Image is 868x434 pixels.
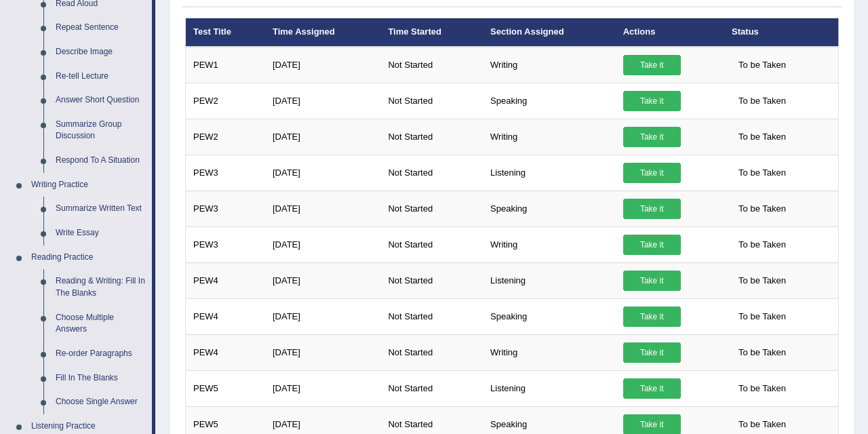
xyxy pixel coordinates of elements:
[380,262,483,298] td: Not Started
[380,83,483,119] td: Not Started
[623,127,681,147] a: Take it
[50,149,152,173] a: Respond To A Situation
[616,18,724,47] th: Actions
[265,226,380,262] td: [DATE]
[483,226,616,262] td: Writing
[623,342,681,363] a: Take it
[483,262,616,298] td: Listening
[732,235,793,255] span: To be Taken
[380,370,483,406] td: Not Started
[186,334,265,370] td: PEW4
[50,197,152,221] a: Summarize Written Text
[732,55,793,75] span: To be Taken
[380,119,483,155] td: Not Started
[50,390,152,414] a: Choose Single Answer
[732,378,793,399] span: To be Taken
[50,269,152,305] a: Reading & Writing: Fill In The Blanks
[380,191,483,226] td: Not Started
[186,83,265,119] td: PEW2
[265,370,380,406] td: [DATE]
[265,18,380,47] th: Time Assigned
[25,173,152,197] a: Writing Practice
[380,298,483,334] td: Not Started
[732,199,793,219] span: To be Taken
[623,55,681,75] a: Take it
[380,334,483,370] td: Not Started
[265,191,380,226] td: [DATE]
[186,226,265,262] td: PEW3
[623,199,681,219] a: Take it
[483,334,616,370] td: Writing
[623,378,681,399] a: Take it
[186,18,265,47] th: Test Title
[483,47,616,83] td: Writing
[186,370,265,406] td: PEW5
[724,18,838,47] th: Status
[265,83,380,119] td: [DATE]
[186,298,265,334] td: PEW4
[623,235,681,255] a: Take it
[265,47,380,83] td: [DATE]
[483,298,616,334] td: Speaking
[50,64,152,89] a: Re-tell Lecture
[50,366,152,391] a: Fill In The Blanks
[50,342,152,366] a: Re-order Paragraphs
[186,191,265,226] td: PEW3
[265,119,380,155] td: [DATE]
[186,119,265,155] td: PEW2
[265,262,380,298] td: [DATE]
[380,226,483,262] td: Not Started
[732,91,793,111] span: To be Taken
[265,155,380,191] td: [DATE]
[265,334,380,370] td: [DATE]
[623,91,681,111] a: Take it
[186,155,265,191] td: PEW3
[623,271,681,291] a: Take it
[483,83,616,119] td: Speaking
[380,155,483,191] td: Not Started
[50,40,152,64] a: Describe Image
[623,307,681,327] a: Take it
[265,298,380,334] td: [DATE]
[483,18,616,47] th: Section Assigned
[483,119,616,155] td: Writing
[25,245,152,270] a: Reading Practice
[732,342,793,363] span: To be Taken
[732,271,793,291] span: To be Taken
[732,307,793,327] span: To be Taken
[50,221,152,245] a: Write Essay
[483,155,616,191] td: Listening
[50,306,152,342] a: Choose Multiple Answers
[732,163,793,183] span: To be Taken
[483,191,616,226] td: Speaking
[50,16,152,40] a: Repeat Sentence
[380,18,483,47] th: Time Started
[380,47,483,83] td: Not Started
[186,47,265,83] td: PEW1
[623,163,681,183] a: Take it
[50,88,152,113] a: Answer Short Question
[732,127,793,147] span: To be Taken
[50,113,152,149] a: Summarize Group Discussion
[186,262,265,298] td: PEW4
[483,370,616,406] td: Listening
